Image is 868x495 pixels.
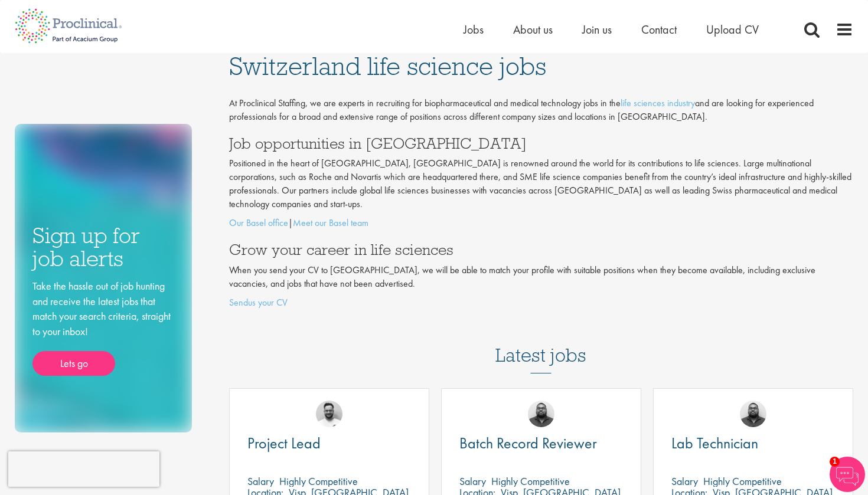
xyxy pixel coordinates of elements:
[229,242,854,257] h3: Grow your career in life sciences
[293,217,368,229] a: Meet our Basel team
[8,451,159,487] iframe: reCAPTCHA
[706,22,759,37] a: Upload CV
[671,474,698,488] span: Salary
[229,296,288,309] a: Sendus your CV
[316,401,342,427] img: Emile De Beer
[279,474,358,488] p: Highly Competitive
[247,436,411,451] a: Project Lead
[582,22,612,37] a: Join us
[495,316,586,373] h3: Latest jobs
[32,278,174,376] div: Take the hassle out of job hunting and receive the latest jobs that match your search criteria, s...
[229,264,854,291] p: When you send your CV to [GEOGRAPHIC_DATA], we will be able to match your profile with suitable p...
[641,22,677,37] a: Contact
[229,157,854,211] p: Positioned in the heart of [GEOGRAPHIC_DATA], [GEOGRAPHIC_DATA] is renowned around the world for ...
[513,22,553,37] a: About us
[229,50,546,82] span: Switzerland life science jobs
[229,217,288,229] a: Our Basel office
[32,224,174,270] h3: Sign up for job alerts
[703,474,782,488] p: Highly Competitive
[830,457,865,492] img: Chatbot
[621,97,695,109] a: life sciences industry
[459,436,623,451] a: Batch Record Reviewer
[459,433,597,453] span: Batch Record Reviewer
[32,351,115,376] a: Lets go
[528,401,554,427] img: Ashley Bennett
[247,474,274,488] span: Salary
[229,136,854,151] h3: Job opportunities in [GEOGRAPHIC_DATA]
[491,474,570,488] p: Highly Competitive
[740,401,766,427] img: Ashley Bennett
[247,433,321,453] span: Project Lead
[459,474,486,488] span: Salary
[229,217,854,230] p: |
[830,457,840,467] span: 1
[229,97,854,124] p: At Proclinical Staffing, we are experts in recruiting for biopharmaceutical and medical technolog...
[671,436,835,451] a: Lab Technician
[671,433,758,453] span: Lab Technician
[464,22,484,37] a: Jobs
